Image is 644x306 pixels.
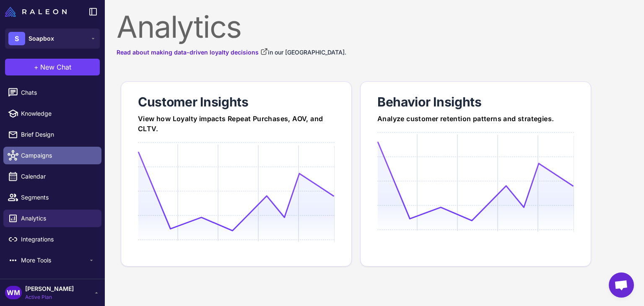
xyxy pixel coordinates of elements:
div: Analyze customer retention patterns and strategies. [377,114,574,124]
a: Customer InsightsView how Loyalty impacts Repeat Purchases, AOV, and CLTV. [121,81,352,267]
div: WM [5,286,22,299]
a: Chats [3,84,101,101]
span: + [34,62,39,72]
button: SSoapbox [5,29,100,49]
img: Raleon Logo [5,7,67,17]
a: Brief Design [3,126,101,143]
span: Soapbox [29,34,54,43]
div: Analytics [117,12,632,42]
span: Integrations [21,235,95,244]
span: New Chat [40,62,71,72]
span: [PERSON_NAME] [25,284,74,293]
a: Read about making data-driven loyalty decisions [117,48,268,57]
span: Campaigns [21,151,95,160]
div: Behavior Insights [377,93,574,110]
span: Calendar [21,172,95,181]
a: Raleon Logo [5,7,70,17]
span: in our [GEOGRAPHIC_DATA]. [268,49,346,56]
span: Brief Design [21,130,95,139]
span: Chats [21,88,95,97]
span: Knowledge [21,109,95,118]
span: Active Plan [25,293,74,301]
span: Analytics [21,214,95,223]
a: Segments [3,189,101,206]
a: Calendar [3,168,101,185]
div: S [8,32,25,45]
div: Open chat [609,272,634,298]
button: +New Chat [5,59,100,75]
a: Behavior InsightsAnalyze customer retention patterns and strategies. [360,81,591,267]
span: More Tools [21,256,88,265]
a: Knowledge [3,105,101,122]
div: Customer Insights [138,93,335,110]
span: Segments [21,193,95,202]
div: View how Loyalty impacts Repeat Purchases, AOV, and CLTV. [138,114,335,134]
a: Analytics [3,210,101,227]
a: Integrations [3,231,101,248]
a: Campaigns [3,147,101,164]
